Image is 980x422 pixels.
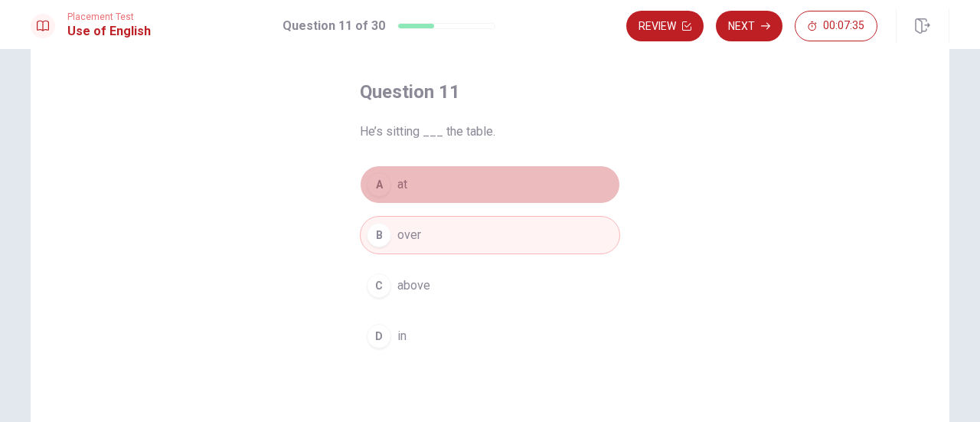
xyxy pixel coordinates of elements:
button: Aat [360,165,620,204]
button: Cabove [360,267,620,305]
span: above [397,276,430,295]
h1: Question 11 of 30 [283,17,385,35]
div: B [367,223,391,247]
span: in [397,327,407,345]
button: Din [360,317,620,355]
button: Review [626,11,704,41]
span: 00:07:35 [823,20,864,32]
span: at [397,175,407,194]
h4: Question 11 [360,80,620,104]
button: Next [716,11,782,41]
div: C [367,273,391,298]
span: over [397,226,421,244]
span: He’s sitting ___ the table. [360,123,620,141]
div: A [367,172,391,197]
span: Placement Test [67,11,151,22]
div: D [367,324,391,348]
h1: Use of English [67,22,151,41]
button: Bover [360,216,620,254]
button: 00:07:35 [795,11,877,41]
